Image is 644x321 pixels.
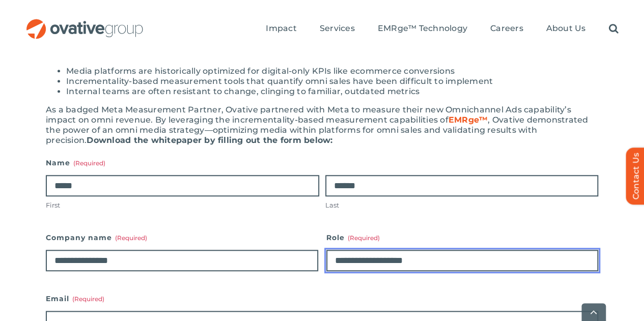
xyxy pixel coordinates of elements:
[266,23,296,34] span: Impact
[25,18,144,27] a: OG_Full_horizontal_RGB
[546,23,585,34] span: About Us
[72,295,104,303] span: (Required)
[378,23,467,35] a: EMRge™ Technology
[87,135,332,145] b: Download the whitepaper by filling out the form below:
[115,234,147,242] span: (Required)
[266,13,618,45] nav: Menu
[348,234,380,242] span: (Required)
[546,23,585,35] a: About Us
[46,230,318,245] label: Company name
[73,159,105,167] span: (Required)
[66,66,598,76] li: Media platforms are historically optimized for digital-only KPIs like ecommerce conversions
[325,200,599,210] label: Last
[266,23,296,35] a: Impact
[490,23,523,34] span: Careers
[66,76,598,86] li: Incrementality-based measurement tools that quantify omni sales have been difficult to implement
[46,156,105,170] legend: Name
[490,23,523,35] a: Careers
[320,23,355,35] a: Services
[320,23,355,34] span: Services
[449,115,488,125] a: EMRge™
[378,23,467,34] span: EMRge™ Technology
[46,291,598,306] label: Email
[608,23,618,35] a: Search
[66,86,598,97] li: Internal teams are often resistant to change, clinging to familiar, outdated metrics
[46,105,598,145] div: As a badged Meta Measurement Partner, Ovative partnered with Meta to measure their new Omnichanne...
[46,200,319,210] label: First
[326,230,599,245] label: Role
